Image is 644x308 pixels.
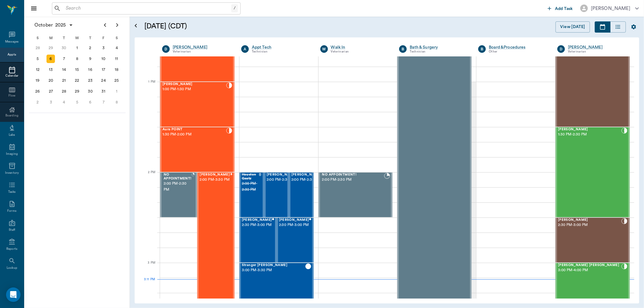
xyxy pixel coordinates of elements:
[60,98,68,106] div: Tuesday, November 4, 2025
[319,172,393,218] div: BOOKED, 2:00 PM - 2:30 PM
[99,55,108,63] div: Friday, October 10, 2025
[73,98,82,106] div: Wednesday, November 5, 2025
[160,172,197,218] div: BOOKED, 2:00 PM - 2:30 PM
[60,87,68,96] div: Tuesday, October 28, 2025
[160,37,235,82] div: READY_TO_CHECKOUT, 12:30 PM - 1:00 PM
[112,76,121,85] div: Saturday, October 25, 2025
[112,87,121,96] div: Saturday, November 1, 2025
[162,86,226,92] span: 1:00 PM - 1:30 PM
[252,49,311,54] div: Technician
[8,190,16,194] div: Tasks
[322,177,384,183] span: 2:00 PM - 2:30 PM
[6,247,18,251] div: Reports
[279,218,309,222] span: [PERSON_NAME]
[200,173,230,177] span: [PERSON_NAME]
[46,98,55,106] div: Monday, November 3, 2025
[112,98,121,106] div: Saturday, November 8, 2025
[34,44,42,52] div: Sunday, September 28, 2025
[478,45,486,53] div: B
[28,2,40,14] button: Close drawer
[558,222,621,228] span: 2:30 PM - 3:00 PM
[60,44,68,52] div: Tuesday, September 30, 2025
[46,44,55,52] div: Monday, September 29, 2025
[242,263,305,267] span: Stranger [PERSON_NAME]
[399,45,407,53] div: B
[410,49,469,54] div: Technician
[63,4,231,13] input: Search
[73,44,82,52] div: Wednesday, October 1, 2025
[57,33,71,43] div: T
[112,44,121,52] div: Saturday, October 4, 2025
[31,33,44,43] div: S
[410,44,469,50] a: Bath & Surgery
[556,37,630,127] div: CHECKED_IN, 12:30 PM - 1:30 PM
[556,21,590,33] button: View [DATE]
[33,21,54,29] span: October
[239,263,314,308] div: CHECKED_OUT, 3:00 PM - 3:30 PM
[556,127,630,218] div: CHECKED_IN, 1:30 PM - 2:30 PM
[556,218,630,263] div: CHECKED_IN, 2:30 PM - 3:00 PM
[34,65,42,74] div: Sunday, October 12, 2025
[267,173,297,177] span: [PERSON_NAME]
[86,76,95,85] div: Thursday, October 23, 2025
[242,267,305,273] span: 3:00 PM - 3:30 PM
[73,87,82,96] div: Wednesday, October 29, 2025
[231,4,238,12] div: /
[97,33,110,43] div: F
[99,44,108,52] div: Friday, October 3, 2025
[86,65,95,74] div: Thursday, October 16, 2025
[144,21,303,31] h5: [DATE] (CDT)
[99,19,111,31] button: Previous page
[164,181,191,193] span: 2:00 PM - 2:30 PM
[241,45,249,53] div: A
[242,173,258,181] span: Houston Gaatz
[5,171,19,175] div: Inventory
[558,128,621,132] span: [PERSON_NAME]
[264,172,289,218] div: CHECKED_OUT, 2:00 PM - 2:30 PM
[558,263,621,267] span: [PERSON_NAME] [PERSON_NAME]
[197,172,234,308] div: CHECKED_IN, 2:00 PM - 3:30 PM
[7,266,17,270] div: Lookup
[279,222,309,228] span: 2:30 PM - 3:00 PM
[132,14,139,37] button: Open calendar
[173,49,232,54] div: Veterinarian
[139,169,155,184] div: 2 PM
[200,177,230,183] span: 2:00 PM - 3:30 PM
[111,19,123,31] button: Next page
[44,33,58,43] div: M
[239,172,264,218] div: CANCELED, 2:00 PM - 2:30 PM
[162,45,170,53] div: D
[277,218,314,263] div: CHECKED_OUT, 2:30 PM - 3:00 PM
[34,76,42,85] div: Sunday, October 19, 2025
[568,44,627,50] a: [PERSON_NAME]
[60,55,68,63] div: Tuesday, October 7, 2025
[139,79,155,94] div: 1 PM
[99,76,108,85] div: Friday, October 24, 2025
[557,45,565,53] div: D
[289,172,314,218] div: CHECKED_OUT, 2:00 PM - 2:30 PM
[164,173,191,181] span: NO APPOINTMENT!
[34,55,42,63] div: Sunday, October 5, 2025
[242,222,272,228] span: 2:30 PM - 3:00 PM
[60,65,68,74] div: Tuesday, October 14, 2025
[86,55,95,63] div: Thursday, October 9, 2025
[162,128,226,132] span: Aura POINT
[489,44,548,50] div: Board &Procedures
[291,173,322,177] span: [PERSON_NAME]
[46,55,55,63] div: Today, Monday, October 6, 2025
[242,218,272,222] span: [PERSON_NAME]
[34,87,42,96] div: Sunday, October 26, 2025
[73,55,82,63] div: Wednesday, October 8, 2025
[34,98,42,106] div: Sunday, November 2, 2025
[6,152,18,156] div: Imaging
[568,49,627,54] div: Veterinarian
[162,132,226,138] span: 1:30 PM - 2:00 PM
[54,21,67,29] span: 2025
[173,44,232,50] a: [PERSON_NAME]
[545,3,575,14] button: Add Task
[8,52,16,57] div: Appts
[99,98,108,106] div: Friday, November 7, 2025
